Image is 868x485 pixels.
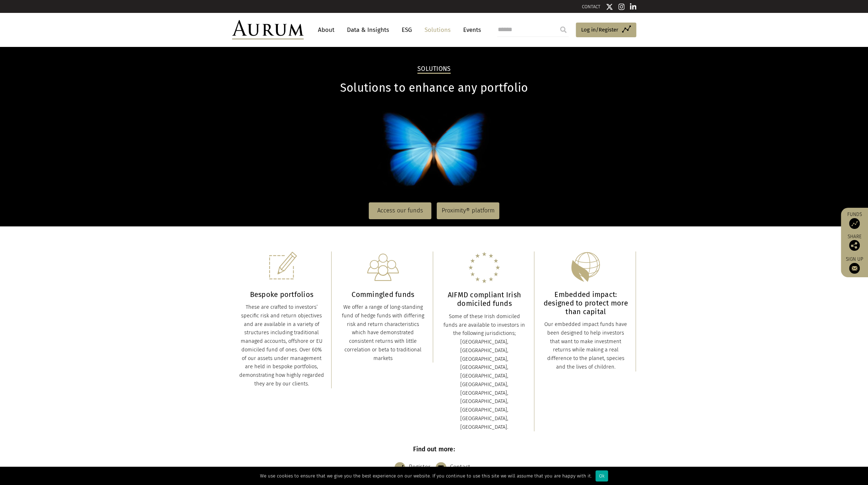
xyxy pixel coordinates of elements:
[844,211,864,229] a: Funds
[556,23,570,37] input: Submit
[849,240,860,251] img: Share this post
[232,446,636,453] h6: Find out more:
[340,303,426,362] div: We offer a range of long-standing fund of hedge funds with differing risk and return characterist...
[340,290,426,299] h3: Commingled funds
[543,320,628,371] div: Our embedded impact funds have been designed to help investors that want to make investment retur...
[576,23,636,38] a: Log in/Register
[239,290,324,299] h3: Bespoke portfolios
[314,23,338,37] a: About
[394,458,434,476] a: Register
[618,3,625,10] img: Instagram icon
[844,234,864,251] div: Share
[421,23,454,37] a: Solutions
[442,312,527,432] div: Some of these Irish domiciled funds are available to investors in the following jurisdictions; [G...
[417,65,451,74] h2: Solutions
[849,218,860,229] img: Access Funds
[232,81,636,95] h1: Solutions to enhance any portfolio
[239,303,324,388] div: These are crafted to investors’ specific risk and return objectives and are available in a variet...
[442,290,527,308] h3: AIFMD compliant Irish domiciled funds
[436,458,474,476] a: Contact
[581,25,618,34] span: Log in/Register
[844,256,864,274] a: Sign up
[543,290,628,316] h3: Embedded impact: designed to protect more than capital
[630,3,636,10] img: Linkedin icon
[460,23,481,37] a: Events
[437,202,499,219] a: Proximity® platform
[369,202,431,219] a: Access our funds
[398,23,416,37] a: ESG
[582,4,600,9] a: CONTACT
[343,23,393,37] a: Data & Insights
[849,263,860,274] img: Sign up to our newsletter
[606,3,613,10] img: Twitter icon
[232,20,304,39] img: Aurum
[595,470,608,481] div: Ok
